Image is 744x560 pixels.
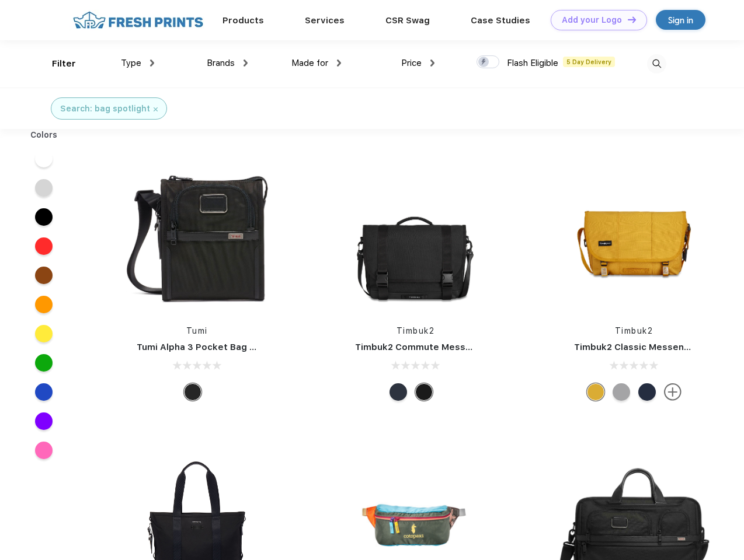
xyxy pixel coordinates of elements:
div: Sign in [668,13,693,27]
a: Products [222,15,264,26]
a: Tumi [186,326,208,335]
img: func=resize&h=266 [557,158,712,313]
img: DT [628,16,636,23]
span: Type [121,58,141,68]
span: Brands [207,58,235,68]
a: Timbuk2 [397,326,435,335]
div: Add your Logo [562,15,622,25]
div: Filter [52,57,76,71]
div: Eco Amber [587,383,604,401]
img: desktop_search.svg [647,54,666,73]
span: Price [401,58,422,68]
div: Eco Rind Pop [613,383,630,401]
img: dropdown.png [337,60,341,66]
img: fo%20logo%202.webp [69,10,207,30]
img: dropdown.png [150,60,154,66]
img: filter_cancel.svg [154,107,158,111]
div: Search: bag spotlight [60,103,150,115]
div: Eco Nautical [390,383,407,401]
img: func=resize&h=266 [119,158,274,313]
a: Timbuk2 Commute Messenger Bag [355,342,512,352]
img: more.svg [664,383,682,401]
div: Black [184,383,201,401]
a: Tumi Alpha 3 Pocket Bag Small [137,342,273,352]
img: dropdown.png [244,60,248,66]
img: func=resize&h=266 [338,158,493,313]
img: dropdown.png [430,60,434,66]
span: 5 Day Delivery [563,57,615,67]
a: Timbuk2 [615,326,653,335]
span: Flash Eligible [507,58,558,68]
a: Timbuk2 Classic Messenger Bag [574,342,719,352]
div: Colors [22,129,67,141]
div: Eco Nautical [638,383,656,401]
a: Sign in [656,10,705,30]
div: Eco Black [415,383,433,401]
span: Made for [291,58,328,68]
